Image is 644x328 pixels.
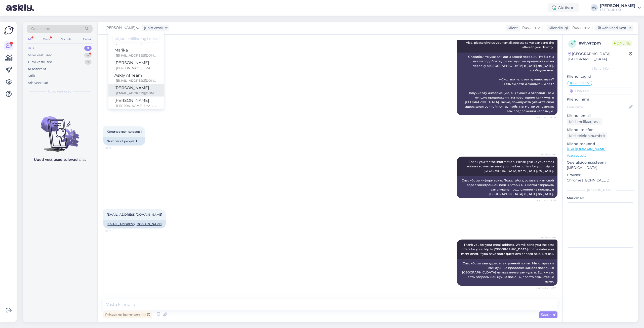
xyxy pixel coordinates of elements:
[466,160,555,173] span: Thank you for the information. Please give us your email address so we can send you the best offe...
[114,85,158,91] div: [PERSON_NAME]
[600,4,641,12] a: [PERSON_NAME]TEZ TOUR OÜ
[105,146,124,150] span: 18:46
[567,127,634,132] p: Kliendi telefon
[103,311,152,318] div: Privaatne kommentaar
[116,91,158,96] div: [EMAIL_ADDRESS][DOMAIN_NAME]
[116,53,158,58] div: [EMAIL_ADDRESS][DOMAIN_NAME]
[536,116,556,119] span: Nähtud ✓ 18:46
[114,60,158,66] div: [PERSON_NAME]
[108,71,164,84] a: Askly AI Team[EMAIL_ADDRESS][DOMAIN_NAME]
[82,36,93,42] div: Email
[567,104,628,110] input: Lisa nimi
[48,89,71,94] span: Uued vestlused
[537,236,556,239] span: AI Assistent
[28,80,48,85] div: Arhiveeritud
[567,97,634,102] p: Kliendi nimi
[548,3,579,12] div: Aktiivne
[28,73,35,78] div: Kõik
[567,165,634,170] p: [MEDICAL_DATA]
[103,137,145,146] div: Number of people: 1
[457,176,557,198] div: Спасибо за информацию. Пожалуйста, оставьте нам свой адрес электронной почты, чтобы мы могли отпр...
[567,74,634,79] p: Kliendi tag'id
[567,141,634,147] p: Klienditeekond
[107,130,142,133] span: Количество человек 1
[114,98,158,104] div: [PERSON_NAME]
[107,222,162,226] a: [EMAIL_ADDRESS][DOMAIN_NAME]
[591,4,598,11] div: AV
[461,243,555,256] span: Thank you for your email address. We will send you the best offers for your trip to [GEOGRAPHIC_D...
[457,259,557,286] div: Спасибо за ваш адрес электронной почты. Мы отправим вам лучшие предложения для поездки в [GEOGRAP...
[116,66,158,70] div: [PERSON_NAME][EMAIL_ADDRESS][DOMAIN_NAME]
[571,42,573,46] span: v
[28,60,52,65] div: Tiimi vestlused
[567,196,634,201] p: Märkmed
[567,113,634,118] p: Kliendi email
[34,157,86,162] p: Uued vestlused tulevad siia.
[116,78,158,83] div: [EMAIL_ADDRESS][DOMAIN_NAME]
[108,84,164,97] a: [PERSON_NAME][EMAIL_ADDRESS][DOMAIN_NAME]
[31,26,51,31] span: Otsi kliente
[567,132,607,139] div: Küsi telefoninumbrit
[28,53,53,58] div: Minu vestlused
[567,118,602,125] div: Küsi meiliaadressi
[108,59,164,71] a: [PERSON_NAME][PERSON_NAME][EMAIL_ADDRESS][DOMAIN_NAME]
[567,188,634,193] div: [PERSON_NAME]
[23,107,97,153] img: No chats
[28,46,34,51] div: Uus
[570,82,586,85] span: Ilja suhtleb
[108,46,164,59] a: Marika[EMAIL_ADDRESS][DOMAIN_NAME]
[568,51,629,62] div: [GEOGRAPHIC_DATA], [GEOGRAPHIC_DATA]
[42,36,51,42] div: Web
[116,104,158,108] div: [PERSON_NAME][EMAIL_ADDRESS][DOMAIN_NAME]
[567,172,634,178] p: Brauser
[60,36,72,42] div: Socials
[107,213,162,216] a: [EMAIL_ADDRESS][DOMAIN_NAME]
[600,8,635,12] div: TEZ TOUR OÜ
[84,46,92,51] div: 0
[536,199,556,202] span: Nähtud ✓ 18:46
[567,87,634,95] input: Lisa tag
[567,66,634,71] div: Kliendi info
[28,67,46,72] div: AI Assistent
[85,60,92,65] div: 9
[457,53,557,115] div: Спасибо, что указали даты вашей поездки. Чтобы мы могли подобрать для вас лучшие предложения на п...
[105,25,135,31] span: [PERSON_NAME]
[108,97,164,109] a: [PERSON_NAME][PERSON_NAME][EMAIL_ADDRESS][DOMAIN_NAME]
[112,35,160,43] input: Kirjuta, millist tag'i otsid
[114,72,158,78] div: Askly AI Team
[567,160,634,165] p: Operatsioonisüsteem
[537,153,556,156] span: AI Assistent
[142,25,168,31] div: juhib vestlust
[547,25,568,31] div: Klienditugi
[612,40,632,46] span: Online
[536,286,556,290] span: Nähtud ✓ 18:47
[572,25,586,31] span: Russian
[579,40,612,46] div: # v1vvrcpm
[522,25,536,31] span: Russian
[105,229,124,232] span: 18:47
[541,312,555,317] span: Saada
[600,4,635,8] div: [PERSON_NAME]
[114,47,158,53] div: Marika
[567,178,634,183] p: Chrome [TECHNICAL_ID]
[27,36,32,42] div: All
[567,147,606,151] a: [URL][DOMAIN_NAME]
[567,153,634,158] p: Vaata edasi ...
[506,25,518,31] div: Klient
[4,26,14,35] img: Askly Logo
[84,53,92,58] div: 4
[595,25,633,31] div: Arhiveeri vestlus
